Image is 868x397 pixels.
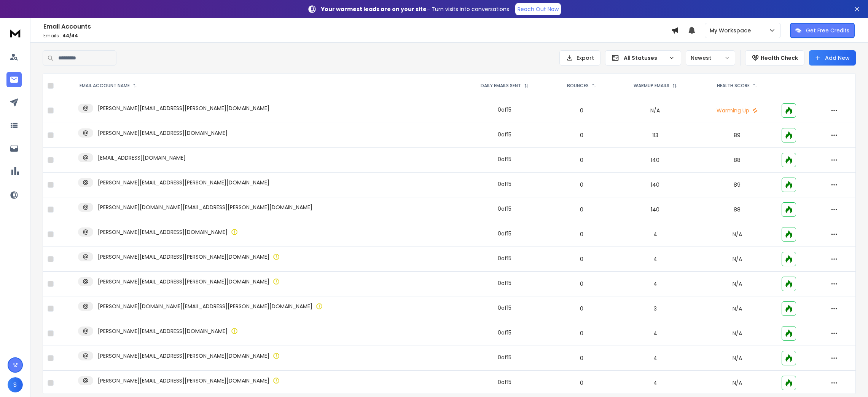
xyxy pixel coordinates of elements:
[43,22,671,31] h1: Email Accounts
[98,179,269,186] p: [PERSON_NAME][EMAIL_ADDRESS][PERSON_NAME][DOMAIN_NAME]
[518,5,559,13] p: Reach Out Now
[613,371,697,395] td: 4
[8,377,23,392] button: S
[567,83,589,89] p: BOUNCES
[555,280,608,288] p: 0
[717,83,750,89] p: HEALTH SCORE
[555,206,608,213] p: 0
[613,321,697,346] td: 4
[613,222,697,247] td: 4
[498,230,511,237] div: 0 of 15
[498,131,511,138] div: 0 of 15
[745,50,804,66] button: Health Check
[697,197,777,222] td: 88
[702,379,772,387] p: N/A
[80,83,137,89] div: EMAIL ACCOUNT NAME
[498,304,511,312] div: 0 of 15
[498,354,511,361] div: 0 of 15
[62,32,78,39] span: 44 / 44
[98,278,269,285] p: [PERSON_NAME][EMAIL_ADDRESS][PERSON_NAME][DOMAIN_NAME]
[8,26,23,40] img: logo
[498,155,511,163] div: 0 of 15
[98,352,269,360] p: [PERSON_NAME][EMAIL_ADDRESS][PERSON_NAME][DOMAIN_NAME]
[702,354,772,362] p: N/A
[702,305,772,312] p: N/A
[498,106,511,114] div: 0 of 15
[697,173,777,197] td: 89
[613,98,697,123] td: N/A
[806,27,849,34] p: Get Free Credits
[613,296,697,321] td: 3
[498,205,511,213] div: 0 of 15
[321,5,427,13] strong: Your warmest leads are on your site
[498,378,511,386] div: 0 of 15
[613,197,697,222] td: 140
[613,173,697,197] td: 140
[613,346,697,371] td: 4
[710,27,754,34] p: My Workspace
[498,255,511,262] div: 0 of 15
[555,255,608,263] p: 0
[702,255,772,263] p: N/A
[613,148,697,173] td: 140
[697,123,777,148] td: 89
[555,305,608,312] p: 0
[481,83,521,89] p: DAILY EMAILS SENT
[498,279,511,287] div: 0 of 15
[98,203,312,211] p: [PERSON_NAME][DOMAIN_NAME][EMAIL_ADDRESS][PERSON_NAME][DOMAIN_NAME]
[613,247,697,272] td: 4
[686,50,735,66] button: Newest
[697,148,777,173] td: 88
[702,280,772,288] p: N/A
[98,253,269,261] p: [PERSON_NAME][EMAIL_ADDRESS][PERSON_NAME][DOMAIN_NAME]
[555,131,608,139] p: 0
[555,181,608,189] p: 0
[555,379,608,387] p: 0
[498,329,511,336] div: 0 of 15
[613,123,697,148] td: 113
[613,272,697,296] td: 4
[624,54,666,62] p: All Statuses
[555,107,608,114] p: 0
[98,154,186,162] p: [EMAIL_ADDRESS][DOMAIN_NAME]
[98,327,228,335] p: [PERSON_NAME][EMAIL_ADDRESS][DOMAIN_NAME]
[498,180,511,188] div: 0 of 15
[555,354,608,362] p: 0
[809,50,856,66] button: Add New
[555,330,608,337] p: 0
[321,5,509,13] p: – Turn visits into conversations
[702,107,772,114] p: Warming Up
[98,228,228,236] p: [PERSON_NAME][EMAIL_ADDRESS][DOMAIN_NAME]
[515,3,561,15] a: Reach Out Now
[702,330,772,337] p: N/A
[98,129,228,137] p: [PERSON_NAME][EMAIL_ADDRESS][DOMAIN_NAME]
[761,54,798,62] p: Health Check
[98,377,269,384] p: [PERSON_NAME][EMAIL_ADDRESS][PERSON_NAME][DOMAIN_NAME]
[555,231,608,238] p: 0
[790,23,855,38] button: Get Free Credits
[43,33,671,39] p: Emails :
[555,156,608,164] p: 0
[98,303,312,310] p: [PERSON_NAME][DOMAIN_NAME][EMAIL_ADDRESS][PERSON_NAME][DOMAIN_NAME]
[98,104,269,112] p: [PERSON_NAME][EMAIL_ADDRESS][PERSON_NAME][DOMAIN_NAME]
[702,231,772,238] p: N/A
[634,83,669,89] p: WARMUP EMAILS
[559,50,600,66] button: Export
